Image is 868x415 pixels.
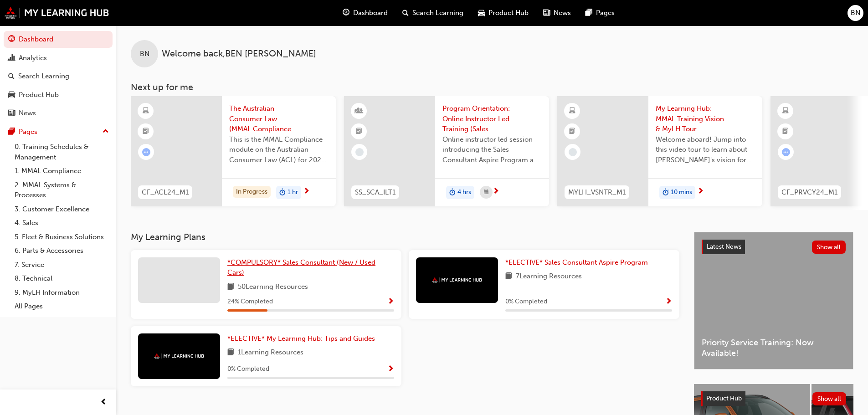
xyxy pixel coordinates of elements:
h3: Next up for me [116,82,868,92]
a: All Pages [11,299,113,313]
span: *COMPULSORY* Sales Consultant (New / Used Cars) [227,258,375,277]
a: *COMPULSORY* Sales Consultant (New / Used Cars) [227,257,394,278]
h3: My Learning Plans [131,232,679,242]
span: BN [140,49,149,59]
a: guage-iconDashboard [335,4,395,22]
span: Priority Service Training: Now Available! [702,338,846,358]
span: book-icon [505,271,512,282]
span: 1 hr [288,187,298,198]
span: next-icon [493,188,499,196]
a: 6. Parts & Accessories [11,244,113,258]
div: Analytics [19,53,47,63]
button: Show all [812,241,846,254]
span: car-icon [478,7,485,19]
span: Pages [596,8,615,18]
a: Dashboard [4,31,113,48]
span: guage-icon [8,36,15,44]
span: 1 Learning Resources [238,347,303,359]
span: 50 Learning Resources [238,282,308,293]
a: 8. Technical [11,272,113,286]
span: booktick-icon [569,126,575,138]
div: Product Hub [19,90,59,100]
span: SS_SCA_ILT1 [355,187,395,198]
a: Analytics [4,50,113,67]
a: 9. MyLH Information [11,286,113,300]
span: My Learning Hub: MMAL Training Vision & MyLH Tour (Elective) [656,103,755,134]
span: news-icon [8,109,15,118]
span: learningRecordVerb_ATTEMPT-icon [782,148,790,156]
span: car-icon [8,91,15,99]
span: *ELECTIVE* Sales Consultant Aspire Program [505,258,648,266]
a: Search Learning [4,68,113,85]
span: News [554,8,571,18]
span: Show Progress [387,298,394,306]
span: learningResourceType_ELEARNING-icon [782,105,789,117]
span: *ELECTIVE* My Learning Hub: Tips and Guides [227,334,375,343]
span: up-icon [103,126,109,138]
span: 7 Learning Resources [516,271,582,282]
span: learningRecordVerb_ATTEMPT-icon [142,148,150,156]
span: 0 % Completed [505,297,547,307]
span: This is the MMAL Compliance module on the Australian Consumer Law (ACL) for 2024. Complete this m... [229,134,329,165]
a: 5. Fleet & Business Solutions [11,230,113,244]
img: mmal [154,353,204,359]
span: search-icon [8,72,15,81]
a: 7. Service [11,258,113,272]
a: 4. Sales [11,216,113,230]
button: Show all [812,392,847,405]
a: Product Hub [4,87,113,103]
span: 10 mins [671,187,692,198]
span: learningRecordVerb_NONE-icon [569,148,577,156]
div: In Progress [233,186,271,198]
img: mmal [5,7,109,19]
span: Welcome aboard! Jump into this video tour to learn about [PERSON_NAME]'s vision for your learning... [656,134,755,165]
a: 1. MMAL Compliance [11,164,113,178]
span: learningRecordVerb_NONE-icon [355,148,364,156]
a: *ELECTIVE* Sales Consultant Aspire Program [505,257,652,268]
a: CF_ACL24_M1The Australian Consumer Law (MMAL Compliance - 2024)This is the MMAL Compliance module... [131,96,336,206]
span: booktick-icon [143,126,149,138]
span: MYLH_VSNTR_M1 [568,187,626,198]
span: booktick-icon [782,126,789,138]
span: Latest News [707,243,741,251]
span: Show Progress [387,365,394,374]
a: 2. MMAL Systems & Processes [11,178,113,202]
a: *ELECTIVE* My Learning Hub: Tips and Guides [227,333,379,344]
span: Welcome back , BEN [PERSON_NAME] [162,49,316,59]
button: Pages [4,123,113,140]
span: duration-icon [663,187,669,199]
span: The Australian Consumer Law (MMAL Compliance - 2024) [229,103,329,134]
a: 3. Customer Excellence [11,202,113,216]
div: Pages [19,127,37,137]
button: Show Progress [665,296,672,307]
span: 24 % Completed [227,297,273,307]
span: learningResourceType_ELEARNING-icon [569,105,575,117]
img: mmal [432,277,482,283]
button: BN [847,5,863,21]
span: 0 % Completed [227,364,269,374]
span: duration-icon [449,187,456,199]
span: Product Hub [706,395,742,402]
span: Online instructor led session introducing the Sales Consultant Aspire Program and outlining what ... [442,134,542,165]
span: chart-icon [8,54,15,62]
span: prev-icon [100,397,107,408]
span: Show Progress [665,298,672,306]
span: next-icon [303,188,310,196]
span: learningResourceType_INSTRUCTOR_LED-icon [356,105,362,117]
span: BN [851,8,860,18]
div: Search Learning [18,71,69,82]
span: calendar-icon [484,187,488,198]
span: CF_ACL24_M1 [142,187,189,198]
span: Program Orientation: Online Instructor Led Training (Sales Consultant Aspire Program) [442,103,542,134]
span: Search Learning [412,8,463,18]
span: CF_PRVCY24_M1 [781,187,837,198]
span: pages-icon [586,7,592,19]
span: learningResourceType_ELEARNING-icon [143,105,149,117]
span: next-icon [697,188,704,196]
span: news-icon [543,7,550,19]
span: Product Hub [488,8,529,18]
a: search-iconSearch Learning [395,4,471,22]
a: pages-iconPages [578,4,622,22]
